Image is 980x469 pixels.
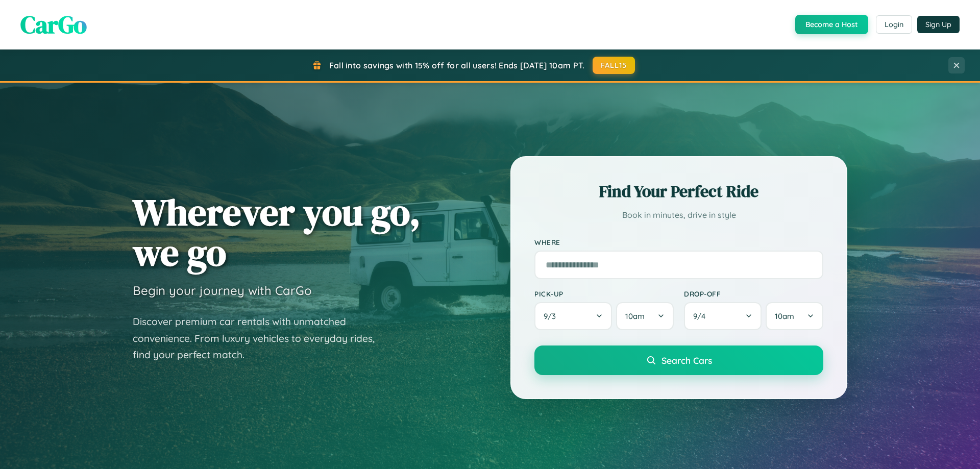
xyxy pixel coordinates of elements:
[544,311,561,321] span: 9 / 3
[534,180,823,203] h2: Find Your Perfect Ride
[684,302,762,330] button: 9/4
[20,8,87,41] span: CarGo
[534,345,823,375] button: Search Cars
[534,302,612,330] button: 9/3
[775,311,794,321] span: 10am
[684,289,823,298] label: Drop-off
[133,283,312,298] h3: Begin your journey with CarGo
[593,57,635,74] button: FALL15
[329,60,585,70] span: Fall into savings with 15% off for all users! Ends [DATE] 10am PT.
[876,15,912,34] button: Login
[534,238,823,246] label: Where
[133,313,388,363] p: Discover premium car rentals with unmatched convenience. From luxury vehicles to everyday rides, ...
[795,15,868,34] button: Become a Host
[616,302,674,330] button: 10am
[534,289,674,298] label: Pick-up
[534,208,823,223] p: Book in minutes, drive in style
[661,355,712,366] span: Search Cars
[693,311,710,321] span: 9 / 4
[625,311,645,321] span: 10am
[917,16,960,33] button: Sign Up
[133,192,421,273] h1: Wherever you go, we go
[766,302,823,330] button: 10am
